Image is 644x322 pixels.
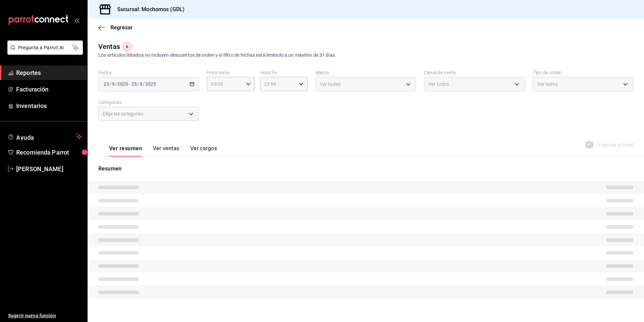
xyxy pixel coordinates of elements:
input: -- [111,81,115,87]
span: Recomienda Parrot [16,148,82,157]
p: Resumen [98,165,633,173]
div: Los artículos listados no incluyen descuentos de orden y el filtro de fechas está limitado a un m... [98,52,633,59]
span: Regresar [110,24,133,31]
label: Canal de venta [424,70,524,75]
span: Ayuda [16,132,73,140]
span: Ver todos [428,81,449,87]
a: Pregunta a Parrot AI [5,49,83,56]
span: Elige las categorías [103,110,144,117]
button: open_drawer_menu [74,18,79,23]
button: Regresar [98,24,133,31]
label: Fecha [98,70,199,75]
h3: Sucursal: Mochomos (GDL) [112,5,185,14]
span: / [143,81,145,87]
span: Pregunta a Parrot AI [18,44,72,51]
span: Ver todos [537,81,558,87]
span: - [129,81,130,87]
input: -- [139,81,143,87]
button: Ver cargos [190,145,217,157]
span: / [109,81,111,87]
div: navigation tabs [109,145,217,157]
span: Sugerir nueva función [8,312,82,319]
label: Tipo de orden [533,70,633,75]
span: / [137,81,139,87]
button: Pregunta a Parrot AI [7,41,83,55]
button: Ver ventas [153,145,180,157]
label: Hora inicio [207,70,254,75]
input: ---- [117,81,128,87]
span: Inventarios [16,101,82,110]
span: Facturación [16,85,82,94]
input: -- [131,81,137,87]
label: Marca [316,70,416,75]
label: Categorías [98,100,199,105]
label: Hora fin [260,70,308,75]
img: Tooltip marker [123,43,131,51]
span: / [115,81,117,87]
div: Ventas [98,42,120,52]
button: Ver resumen [109,145,142,157]
span: Reportes [16,68,82,77]
span: [PERSON_NAME] [16,164,82,173]
input: -- [103,81,109,87]
span: Ver todas [320,81,341,87]
input: ---- [145,81,156,87]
